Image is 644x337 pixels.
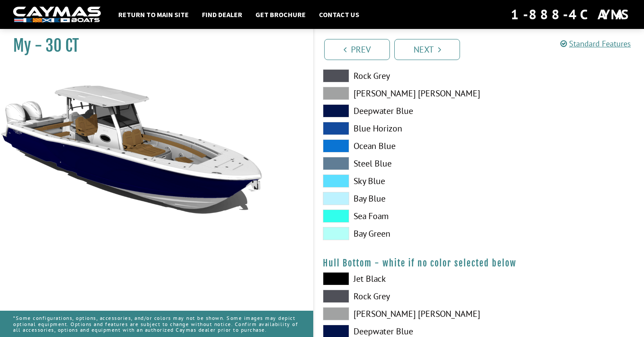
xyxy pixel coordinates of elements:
[323,174,471,188] label: Sky Blue
[511,5,631,24] div: 1-888-4CAYMAS
[323,104,471,117] label: Deepwater Blue
[323,258,635,269] h4: Hull Bottom - white if no color selected below
[323,192,471,205] label: Bay Blue
[323,69,471,82] label: Rock Grey
[323,87,471,100] label: [PERSON_NAME] [PERSON_NAME]
[251,9,310,20] a: Get Brochure
[323,227,471,240] label: Bay Green
[324,39,390,60] a: Prev
[13,7,101,23] img: white-logo-c9c8dbefe5ff5ceceb0f0178aa75bf4bb51f6bca0971e226c86eb53dfe498488.png
[323,209,471,223] label: Sea Foam
[198,9,247,20] a: Find Dealer
[394,39,460,60] a: Next
[114,9,193,20] a: Return to main site
[315,9,364,20] a: Contact Us
[323,272,471,285] label: Jet Black
[322,38,644,60] ul: Pagination
[323,290,471,303] label: Rock Grey
[323,307,471,320] label: [PERSON_NAME] [PERSON_NAME]
[560,39,631,49] a: Standard Features
[13,36,291,56] h1: My - 30 CT
[323,157,471,170] label: Steel Blue
[13,311,300,337] p: *Some configurations, options, accessories, and/or colors may not be shown. Some images may depic...
[323,122,471,135] label: Blue Horizon
[323,139,471,153] label: Ocean Blue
